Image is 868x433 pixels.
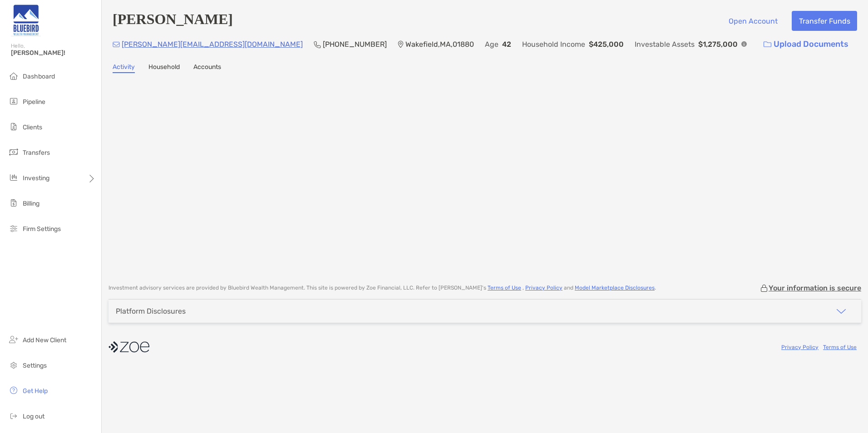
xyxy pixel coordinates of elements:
p: $425,000 [589,39,624,50]
img: Phone Icon [314,41,321,48]
p: Investable Assets [635,39,695,50]
img: logout icon [8,410,19,421]
img: Email Icon [113,42,120,47]
img: icon arrow [836,306,847,317]
h4: [PERSON_NAME] [113,11,233,31]
a: Accounts [193,63,221,73]
img: pipeline icon [8,96,19,107]
a: Household [148,63,180,73]
span: Transfers [23,149,50,157]
img: get-help icon [8,385,19,396]
span: Pipeline [23,98,45,106]
a: Activity [113,63,135,73]
img: billing icon [8,197,19,208]
a: Privacy Policy [525,285,562,291]
img: button icon [764,41,771,48]
img: company logo [108,337,149,357]
span: Settings [23,362,47,369]
a: Upload Documents [758,34,854,54]
span: Billing [23,200,39,207]
p: Your information is secure [769,284,861,292]
img: Zoe Logo [11,4,41,36]
img: dashboard icon [8,70,19,81]
span: [PERSON_NAME]! [11,49,96,57]
span: Add New Client [23,336,66,344]
a: Privacy Policy [781,344,819,350]
span: Log out [23,413,44,420]
button: Transfer Funds [792,11,857,31]
img: firm-settings icon [8,223,19,234]
span: Clients [23,123,42,131]
img: clients icon [8,121,19,132]
p: Investment advisory services are provided by Bluebird Wealth Management . This site is powered by... [108,285,656,291]
span: Get Help [23,387,48,395]
img: investing icon [8,172,19,183]
p: [PERSON_NAME][EMAIL_ADDRESS][DOMAIN_NAME] [122,39,303,50]
img: add_new_client icon [8,334,19,345]
a: Terms of Use [488,285,521,291]
p: 42 [502,39,511,50]
span: Firm Settings [23,225,61,233]
p: Household Income [522,39,585,50]
button: Open Account [721,11,784,31]
p: $1,275,000 [698,39,738,50]
span: Investing [23,174,49,182]
img: settings icon [8,359,19,370]
p: Wakefield , MA , 01880 [405,39,474,50]
img: Info Icon [741,41,747,47]
p: Age [485,39,498,50]
p: [PHONE_NUMBER] [323,39,387,50]
img: transfers icon [8,147,19,157]
div: Platform Disclosures [116,307,186,315]
a: Model Marketplace Disclosures [575,285,655,291]
img: Location Icon [398,41,404,48]
span: Dashboard [23,73,55,80]
a: Terms of Use [823,344,857,350]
